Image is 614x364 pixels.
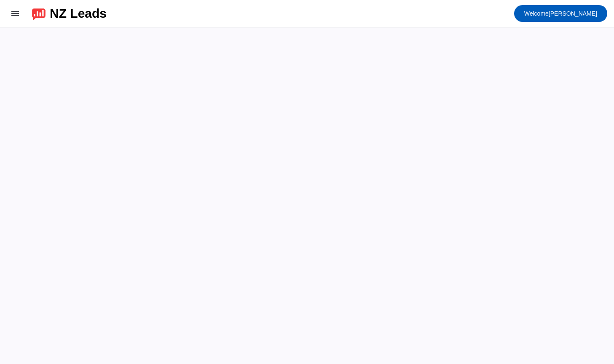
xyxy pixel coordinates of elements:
img: logo [32,6,46,21]
span: [PERSON_NAME] [524,8,597,19]
mat-icon: menu [10,8,20,19]
div: NZ Leads [50,8,107,19]
span: Welcome [524,10,549,17]
button: Welcome[PERSON_NAME] [514,5,607,22]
